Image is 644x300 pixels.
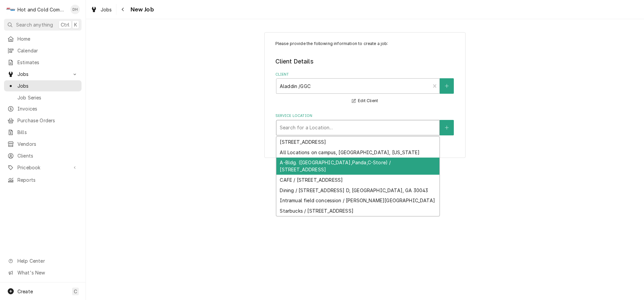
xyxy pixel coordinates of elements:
div: Job Create/Update Form [275,41,455,135]
span: Job Series [17,94,78,101]
a: Go to Pricebook [4,162,82,173]
legend: Client Details [275,57,455,66]
span: Reports [17,176,78,183]
button: Create New Client [440,78,454,94]
a: Vendors [4,138,82,149]
a: Jobs [88,4,115,15]
a: Bills [4,127,82,138]
div: Client [275,72,455,105]
a: Go to What's New [4,267,82,278]
a: Jobs [4,80,82,91]
div: All Locations on campus, [GEOGRAPHIC_DATA], [US_STATE] [276,147,439,158]
p: Please provide the following information to create a job: [275,41,455,47]
span: Jobs [101,6,112,13]
div: A-Bldg. ([GEOGRAPHIC_DATA],Panda,C-Store) / [STREET_ADDRESS] [276,158,439,175]
div: Daryl Harris's Avatar [70,5,80,14]
a: Go to Jobs [4,69,82,80]
span: Home [17,35,78,42]
span: Bills [17,129,78,136]
button: Navigate back [118,4,128,15]
span: Invoices [17,105,78,112]
svg: Create New Location [445,125,449,130]
a: Invoices [4,103,82,114]
a: Calendar [4,45,82,56]
span: C [74,288,77,295]
span: What's New [17,269,77,276]
svg: Create New Client [445,84,449,88]
div: Job Create/Update [264,32,466,158]
span: Purchase Orders [17,117,78,124]
div: Hot and Cold Commercial Kitchens, Inc. [17,6,67,13]
span: Create [17,289,33,294]
div: Intramual field concession / [PERSON_NAME][GEOGRAPHIC_DATA] [276,195,439,206]
span: Vendors [17,140,78,147]
span: New Job [128,5,154,14]
span: Help Center [17,257,77,264]
div: H [6,5,15,14]
label: Service Location [275,113,455,119]
span: Ctrl [61,21,69,28]
span: Pricebook [17,164,68,171]
span: K [74,21,77,28]
a: Go to Help Center [4,255,82,266]
span: Jobs [17,71,68,78]
div: DH [70,5,80,14]
span: Jobs [17,82,78,89]
button: Search anythingCtrlK [4,19,82,31]
div: Service Location [275,113,455,135]
div: [STREET_ADDRESS] [276,137,439,147]
div: CAFE / [STREET_ADDRESS] [276,175,439,185]
a: Clients [4,150,82,161]
button: Create New Location [440,120,454,135]
div: Dining / [STREET_ADDRESS] D, [GEOGRAPHIC_DATA], GA 30043 [276,185,439,196]
a: Purchase Orders [4,115,82,126]
span: Clients [17,152,78,159]
span: Search anything [16,21,53,28]
button: Edit Client [351,97,379,105]
div: Starbucks / [STREET_ADDRESS] [276,206,439,216]
a: Estimates [4,57,82,68]
a: Job Series [4,92,82,103]
div: Hot and Cold Commercial Kitchens, Inc.'s Avatar [6,5,15,14]
label: Client [275,72,455,77]
a: Reports [4,174,82,185]
span: Estimates [17,59,78,66]
span: Calendar [17,47,78,54]
a: Home [4,33,82,44]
